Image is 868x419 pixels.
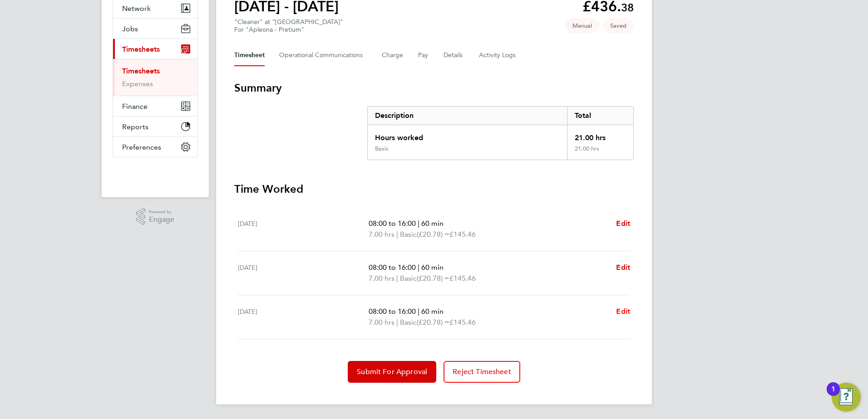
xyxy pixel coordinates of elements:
[234,182,634,196] h3: Time Worked
[369,274,395,283] span: 7.00 hrs
[418,44,429,66] button: Pay
[396,274,398,283] span: |
[122,79,153,88] a: Expenses
[400,229,417,240] span: Basic
[382,44,404,66] button: Charge
[113,166,198,181] img: fastbook-logo-retina.png
[616,219,630,228] span: Edit
[238,306,369,328] div: [DATE]
[369,318,395,326] span: 7.00 hrs
[357,367,427,376] span: Submit For Approval
[369,219,416,228] span: 08:00 to 16:00
[348,361,436,383] button: Submit For Approval
[453,367,511,376] span: Reject Timesheet
[616,218,630,229] a: Edit
[375,145,389,152] div: Basic
[421,219,444,228] span: 60 min
[479,44,517,66] button: Activity Logs
[122,143,161,151] span: Preferences
[234,26,343,34] div: For "Apleona - Pretium"
[417,274,449,283] span: (£20.78) =
[113,96,197,116] button: Finance
[234,81,634,95] h3: Summary
[122,67,160,75] a: Timesheets
[369,263,416,272] span: 08:00 to 16:00
[238,218,369,240] div: [DATE]
[113,59,197,96] div: Timesheets
[400,273,417,284] span: Basic
[113,39,197,59] button: Timesheets
[149,216,174,224] span: Engage
[567,107,633,125] div: Total
[421,263,444,272] span: 60 min
[149,208,174,216] span: Powered by
[417,318,449,326] span: (£20.78) =
[421,307,444,316] span: 60 min
[616,307,630,316] span: Edit
[444,361,520,383] button: Reject Timesheet
[122,102,148,111] span: Finance
[831,389,835,401] div: 1
[418,307,419,316] span: |
[113,19,197,39] button: Jobs
[122,45,160,54] span: Timesheets
[567,125,633,145] div: 21.00 hrs
[418,263,419,272] span: |
[400,317,417,328] span: Basic
[603,18,634,33] span: This timesheet is Saved.
[238,262,369,284] div: [DATE]
[122,4,151,13] span: Network
[234,81,634,383] section: Timesheet
[369,307,416,316] span: 08:00 to 16:00
[621,1,634,14] span: 38
[832,383,861,412] button: Open Resource Center, 1 new notification
[449,274,476,283] span: £145.46
[279,44,367,66] button: Operational Communications
[567,145,633,160] div: 21.00 hrs
[616,262,630,273] a: Edit
[113,117,197,136] button: Reports
[122,24,138,33] span: Jobs
[616,263,630,272] span: Edit
[449,318,476,326] span: £145.46
[396,230,398,239] span: |
[449,230,476,239] span: £145.46
[565,18,599,33] span: This timesheet was manually created.
[234,18,343,34] div: "Cleaner" at "[GEOGRAPHIC_DATA]"
[113,166,198,181] a: Go to home page
[418,219,419,228] span: |
[113,137,197,157] button: Preferences
[367,106,634,160] div: Summary
[616,306,630,317] a: Edit
[369,230,395,239] span: 7.00 hrs
[368,107,567,125] div: Description
[234,44,265,66] button: Timesheet
[417,230,449,239] span: (£20.78) =
[122,122,148,131] span: Reports
[136,208,175,225] a: Powered byEngage
[368,125,567,145] div: Hours worked
[396,318,398,326] span: |
[444,44,464,66] button: Details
